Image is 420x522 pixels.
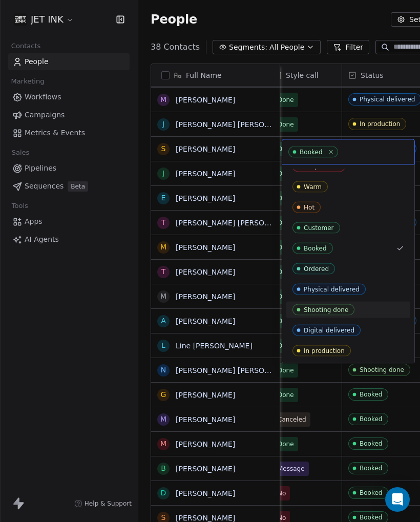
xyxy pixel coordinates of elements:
div: Digital delivered [304,327,354,334]
div: In production [304,347,345,354]
div: Physical delivered [304,286,360,293]
div: Shooting done [304,306,348,314]
div: Warm [304,183,322,191]
div: Hot [304,204,314,211]
div: Booked [300,149,323,156]
div: Booked [304,245,327,252]
div: Suggestions [286,117,410,380]
div: Customer [304,224,334,232]
div: Ordered [304,265,329,273]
